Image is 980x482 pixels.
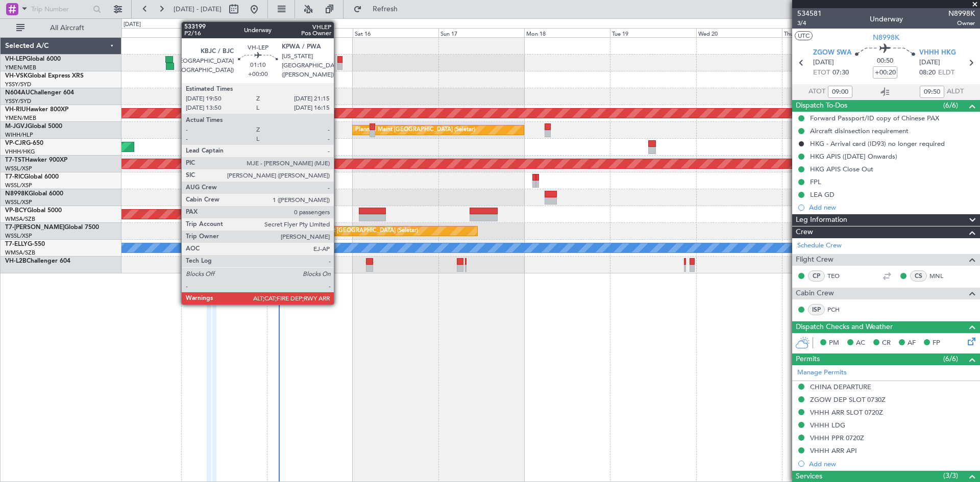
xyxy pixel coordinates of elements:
[828,86,852,98] input: --:--
[5,157,67,163] a: T7-TSTHawker 900XP
[870,14,903,24] div: Underway
[181,28,267,37] div: Thu 14
[5,208,62,214] a: VP-BCYGlobal 5000
[910,270,927,282] div: CS
[796,226,813,238] span: Crew
[31,2,90,17] input: Trip Number
[5,123,62,130] a: M-JGVJGlobal 5000
[5,215,35,223] a: WMSA/SZB
[5,157,25,163] span: T7-TST
[349,1,410,17] button: Refresh
[948,8,975,19] span: N8998K
[796,214,847,226] span: Leg Information
[829,338,839,348] span: PM
[797,8,822,19] span: 534581
[5,56,26,62] span: VH-LEP
[5,224,99,231] a: T7-[PERSON_NAME]Global 7500
[5,258,70,264] a: VH-L2BChallenger 604
[943,470,958,481] span: (3/3)
[5,165,32,172] a: WSSL/XSP
[810,177,821,186] div: FPL
[5,56,61,62] a: VH-LEPGlobal 6000
[796,100,847,112] span: Dispatch To-Dos
[810,383,871,391] div: CHINA DEPARTURE
[5,249,35,257] a: WMSA/SZB
[938,68,954,78] span: ELDT
[95,28,181,37] div: Wed 13
[5,224,64,231] span: T7-[PERSON_NAME]
[810,434,864,442] div: VHHH PPR 0720Z
[5,198,32,206] a: WSSL/XSP
[919,68,936,78] span: 08:20
[5,90,30,96] span: N604AU
[947,87,964,97] span: ALDT
[827,305,850,314] a: PCH
[5,97,31,105] a: YSSY/SYD
[882,338,891,348] span: CR
[795,31,813,40] button: UTC
[813,48,851,58] span: ZGOW SWA
[796,321,893,333] span: Dispatch Checks and Weather
[827,271,850,281] a: TEO
[27,24,108,32] span: All Aircraft
[174,5,222,14] span: [DATE] - [DATE]
[943,353,958,364] span: (6/6)
[877,56,893,66] span: 00:50
[5,107,26,113] span: VH-RIU
[5,208,27,214] span: VP-BCY
[856,338,865,348] span: AC
[524,28,610,37] div: Mon 18
[355,122,475,138] div: Planned Maint [GEOGRAPHIC_DATA] (Seletar)
[5,241,28,247] span: T7-ELLY
[929,271,952,281] a: MNL
[908,338,916,348] span: AF
[5,107,68,113] a: VH-RIUHawker 800XP
[610,28,696,37] div: Tue 19
[810,165,873,173] div: HKG APIS Close Out
[5,114,36,122] a: YMEN/MEB
[5,191,29,197] span: N8998K
[5,64,36,71] a: YMEN/MEB
[809,460,975,468] div: Add new
[11,20,111,36] button: All Aircraft
[796,288,834,299] span: Cabin Crew
[808,304,825,315] div: ISP
[5,191,63,197] a: N8998KGlobal 6000
[797,241,842,251] a: Schedule Crew
[5,123,28,130] span: M-JGVJ
[5,232,32,240] a: WSSL/XSP
[5,90,74,96] a: N604AUChallenger 604
[810,152,897,161] div: HKG APIS ([DATE] Onwards)
[5,258,27,264] span: VH-L2B
[696,28,782,37] div: Wed 20
[810,114,939,122] div: Forward Passport/ID copy of Chinese PAX
[796,254,834,266] span: Flight Crew
[5,81,31,88] a: YSSY/SYD
[809,203,975,212] div: Add new
[832,68,849,78] span: 07:30
[5,174,59,180] a: T7-RICGlobal 6000
[919,48,956,58] span: VHHH HKG
[810,395,886,404] div: ZGOW DEP SLOT 0730Z
[943,100,958,111] span: (6/6)
[948,19,975,28] span: Owner
[873,32,899,43] span: N8998K
[810,446,857,455] div: VHHH ARR API
[5,140,26,146] span: VP-CJR
[5,182,32,189] a: WSSL/XSP
[810,190,835,199] div: LEA GD
[813,58,834,68] span: [DATE]
[797,368,847,378] a: Manage Permits
[796,353,820,365] span: Permits
[5,241,45,247] a: T7-ELLYG-550
[920,86,944,98] input: --:--
[5,148,35,156] a: VHHH/HKG
[810,139,945,148] div: HKG - Arrival card (ID93) no longer required
[797,19,822,28] span: 3/4
[364,6,407,13] span: Refresh
[810,126,909,135] div: Aircraft disinsection requirement
[5,174,24,180] span: T7-RIC
[5,73,84,79] a: VH-VSKGlobal Express XRS
[267,28,353,37] div: Fri 15
[298,223,418,239] div: Planned Maint [GEOGRAPHIC_DATA] (Seletar)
